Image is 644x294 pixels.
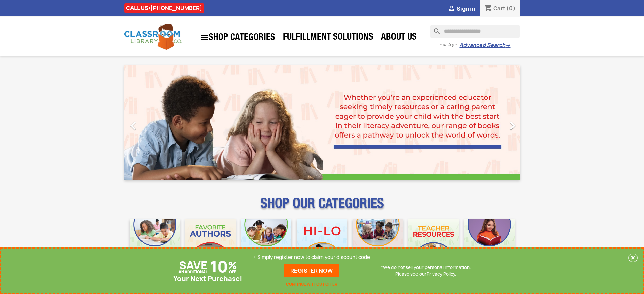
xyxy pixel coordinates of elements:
img: CLC_Favorite_Authors_Mobile.jpg [185,219,236,269]
img: CLC_Phonics_And_Decodables_Mobile.jpg [241,219,291,269]
i:  [504,117,521,134]
img: Classroom Library Company [124,24,182,50]
i:  [448,5,456,13]
img: CLC_HiLo_Mobile.jpg [297,219,347,269]
img: CLC_Bulk_Mobile.jpg [130,219,180,269]
a: [PHONE_NUMBER] [150,4,202,12]
i: shopping_cart [484,5,492,13]
p: SHOP OUR CATEGORIES [124,201,520,214]
div: CALL US: [124,3,204,13]
a: Previous [124,65,184,180]
i: search [430,25,438,33]
span: Cart [493,5,505,12]
a: About Us [378,31,420,45]
span: - or try - [439,41,459,48]
input: Search [430,25,520,38]
a: Advanced Search→ [459,42,510,49]
img: CLC_Dyslexia_Mobile.jpg [464,219,515,269]
img: CLC_Teacher_Resources_Mobile.jpg [408,219,459,269]
i:  [125,117,142,134]
span: Sign in [457,5,475,13]
a: Fulfillment Solutions [280,31,377,45]
span: → [505,42,510,49]
ul: Carousel container [124,65,520,180]
i:  [200,33,209,42]
a: Next [460,65,520,180]
img: CLC_Fiction_Nonfiction_Mobile.jpg [353,219,403,269]
span: (0) [506,5,516,12]
a: SHOP CATEGORIES [197,30,279,45]
a:  Sign in [448,5,475,13]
